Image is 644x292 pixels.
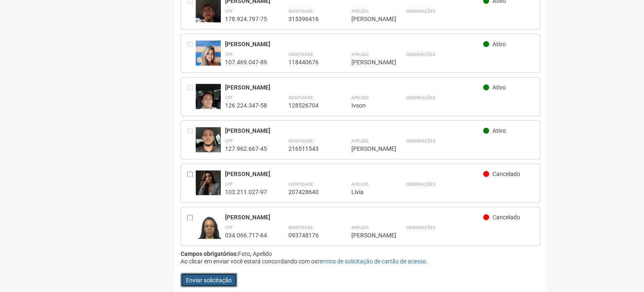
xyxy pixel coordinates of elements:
[351,139,368,143] strong: Apelido
[351,95,368,100] strong: Apelido
[288,102,330,109] div: 128526704
[288,58,330,66] div: 118440676
[225,188,267,196] div: 103.211.027-97
[351,15,385,23] div: [PERSON_NAME]
[225,145,267,153] div: 127.962.667-45
[288,139,313,143] strong: Identidade
[225,84,483,91] div: [PERSON_NAME]
[406,9,435,13] strong: Observações
[225,15,267,23] div: 178.924.797-75
[492,84,506,91] span: Ativo
[406,95,435,100] strong: Observações
[492,127,506,134] span: Ativo
[288,145,330,153] div: 216511543
[225,170,483,178] div: [PERSON_NAME]
[351,102,385,109] div: Ivson
[288,225,313,230] strong: Identidade
[196,40,221,78] img: user.jpg
[181,258,540,265] div: Ao clicar em enviar você estará concordando com os .
[225,231,267,239] div: 034.066.717-64
[181,250,540,258] div: Foto, Apelido
[225,58,267,66] div: 107.469.047-89
[288,231,330,239] div: 093748176
[288,52,313,57] strong: Identidade
[492,214,520,221] span: Cancelado
[225,225,233,230] strong: CPF
[225,9,233,13] strong: CPF
[351,188,385,196] div: Livia
[406,182,435,187] strong: Observações
[187,40,196,66] div: Entre em contato com a Aministração para solicitar o cancelamento ou 2a via
[406,52,435,57] strong: Observações
[196,127,221,161] img: user.jpg
[196,213,221,247] img: user.jpg
[225,213,483,221] div: [PERSON_NAME]
[351,52,368,57] strong: Apelido
[351,145,385,153] div: [PERSON_NAME]
[406,139,435,143] strong: Observações
[406,225,435,230] strong: Observações
[225,182,233,187] strong: CPF
[187,84,196,109] div: Entre em contato com a Aministração para solicitar o cancelamento ou 2a via
[351,9,368,13] strong: Apelido
[317,258,426,265] a: termos de solicitação de cartão de acesso
[288,15,330,23] div: 315396416
[492,171,520,177] span: Cancelado
[181,273,237,287] button: Enviar solicitação
[225,102,267,109] div: 126.224.347-58
[288,188,330,196] div: 207428640
[288,182,313,187] strong: Identidade
[187,127,196,153] div: Entre em contato com a Aministração para solicitar o cancelamento ou 2a via
[225,40,483,48] div: [PERSON_NAME]
[288,95,313,100] strong: Identidade
[225,95,233,100] strong: CPF
[351,58,385,66] div: [PERSON_NAME]
[351,182,368,187] strong: Apelido
[288,9,313,13] strong: Identidade
[181,250,238,257] strong: Campos obrigatórios:
[225,139,233,143] strong: CPF
[225,127,483,134] div: [PERSON_NAME]
[225,52,233,57] strong: CPF
[351,225,368,230] strong: Apelido
[196,170,221,195] img: user.jpg
[196,84,221,117] img: user.jpg
[351,231,385,239] div: [PERSON_NAME]
[492,41,506,47] span: Ativo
